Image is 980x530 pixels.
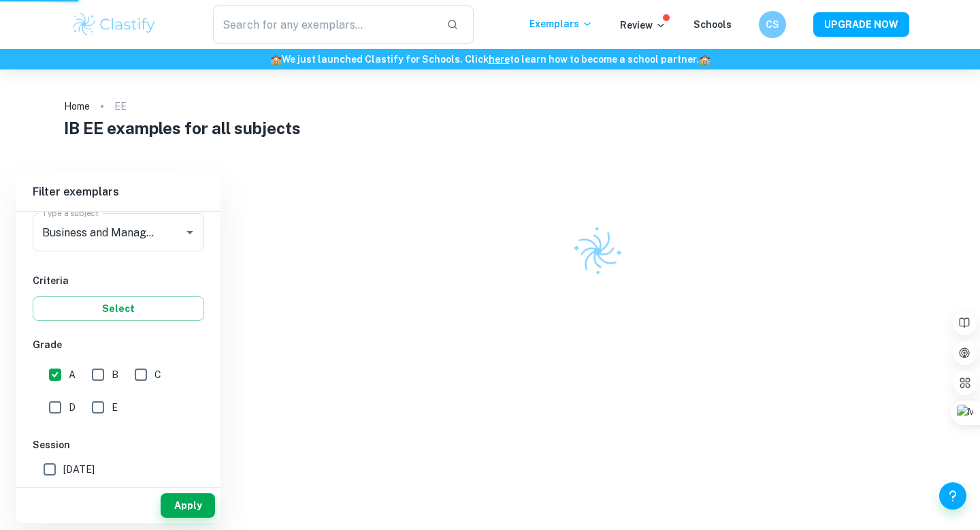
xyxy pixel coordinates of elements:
[759,11,786,38] button: CS
[33,337,204,352] h6: Grade
[154,367,161,382] span: C
[112,367,118,382] span: B
[33,273,204,288] h6: Criteria
[489,54,510,65] a: here
[693,19,732,30] a: Schools
[69,367,76,382] span: A
[64,116,917,140] h1: IB EE examples for all subjects
[112,400,118,415] span: E
[16,173,220,211] h6: Filter exemplars
[64,97,90,116] a: Home
[813,12,909,37] button: UPGRADE NOW
[3,52,977,67] h6: We just launched Clastify for Schools. Click to learn how to become a school partner.
[161,493,215,518] button: Apply
[63,462,95,477] span: [DATE]
[270,54,282,65] span: 🏫
[939,482,966,510] button: Help and Feedback
[564,218,632,285] img: Clastify logo
[699,54,710,65] span: 🏫
[42,207,99,219] label: Type a subject
[620,18,666,33] p: Review
[69,400,76,415] span: D
[529,16,593,31] p: Exemplars
[180,223,199,242] button: Open
[33,296,204,321] button: Select
[765,17,781,32] h6: CS
[213,5,436,44] input: Search for any exemplars...
[71,11,157,38] img: Clastify logo
[33,437,204,452] h6: Session
[114,99,127,114] p: EE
